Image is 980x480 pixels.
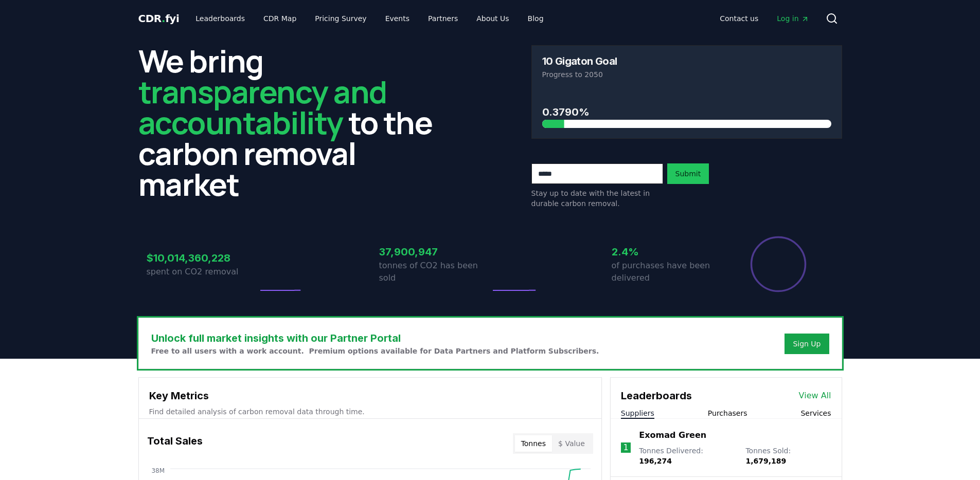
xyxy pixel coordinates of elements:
h2: We bring to the carbon removal market [138,45,449,199]
div: Percentage of sales delivered [750,235,807,293]
button: Tonnes [515,435,552,452]
a: View All [799,390,831,402]
button: Services [800,408,831,418]
h3: $10,014,360,228 [147,250,258,266]
a: CDR Map [255,9,305,28]
span: 1,679,189 [745,457,786,465]
h3: Leaderboards [621,388,692,403]
h3: 37,900,947 [379,244,490,260]
a: Contact us [711,9,767,28]
h3: 2.4% [612,244,723,260]
span: Log in [777,13,809,24]
p: Stay up to date with the latest in durable carbon removal. [531,188,663,209]
h3: 0.3790% [542,104,831,120]
p: tonnes of CO2 has been sold [379,260,490,284]
p: Tonnes Sold : [745,446,831,466]
button: Submit [667,163,709,184]
nav: Main [711,9,817,28]
span: CDR fyi [138,12,180,25]
p: of purchases have been delivered [612,260,723,284]
span: 196,274 [639,457,672,465]
a: Leaderboards [187,9,253,28]
a: Events [377,9,418,28]
button: $ Value [552,435,591,452]
a: Exomad Green [639,429,706,441]
p: spent on CO2 removal [147,266,258,278]
a: Sign Up [793,339,821,349]
p: Tonnes Delivered : [639,446,735,466]
button: Sign Up [785,334,829,354]
h3: Total Sales [147,433,203,454]
a: Pricing Survey [307,9,375,28]
a: About Us [468,9,517,28]
button: Purchasers [708,408,747,418]
h3: 10 Gigaton Goal [542,56,617,66]
button: Suppliers [621,408,654,418]
p: Free to all users with a work account. Premium options available for Data Partners and Platform S... [151,346,599,356]
a: CDR.fyi [138,11,180,26]
p: 1 [623,441,628,454]
p: Find detailed analysis of carbon removal data through time. [149,407,591,417]
p: Progress to 2050 [542,69,831,80]
span: transparency and accountability [138,70,387,143]
a: Partners [420,9,466,28]
nav: Main [187,9,551,28]
h3: Key Metrics [149,388,591,403]
span: . [162,12,165,25]
h3: Unlock full market insights with our Partner Portal [151,330,599,346]
tspan: 38M [151,467,165,474]
a: Log in [769,9,817,28]
a: Blog [520,9,552,28]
